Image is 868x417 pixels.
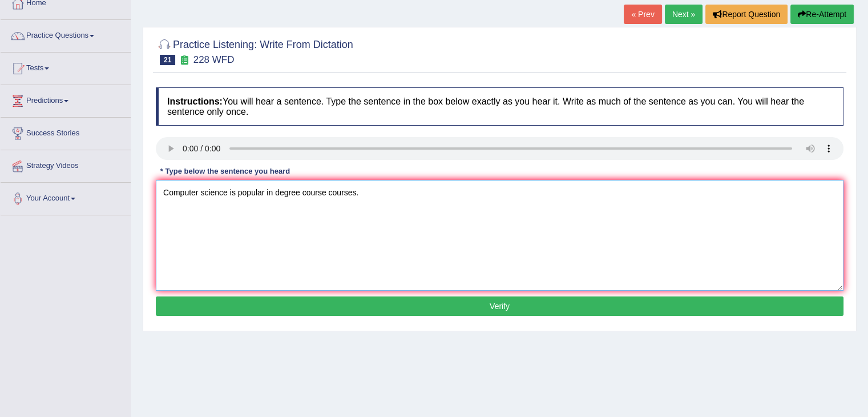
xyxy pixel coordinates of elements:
a: Next » [665,5,703,24]
small: 228 WFD [193,54,235,65]
a: Your Account [1,183,131,211]
a: Practice Questions [1,20,131,49]
a: Predictions [1,85,131,114]
button: Report Question [705,5,788,24]
button: Re-Attempt [790,5,854,24]
a: Tests [1,53,131,81]
div: * Type below the sentence you heard [156,166,294,177]
b: Instructions: [167,97,223,106]
small: Exam occurring question [178,55,190,66]
a: « Prev [624,5,661,24]
a: Success Stories [1,118,131,146]
span: 21 [160,55,175,65]
a: Strategy Videos [1,150,131,179]
h4: You will hear a sentence. Type the sentence in the box below exactly as you hear it. Write as muc... [156,87,843,126]
button: Verify [156,296,843,316]
h2: Practice Listening: Write From Dictation [156,37,353,65]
